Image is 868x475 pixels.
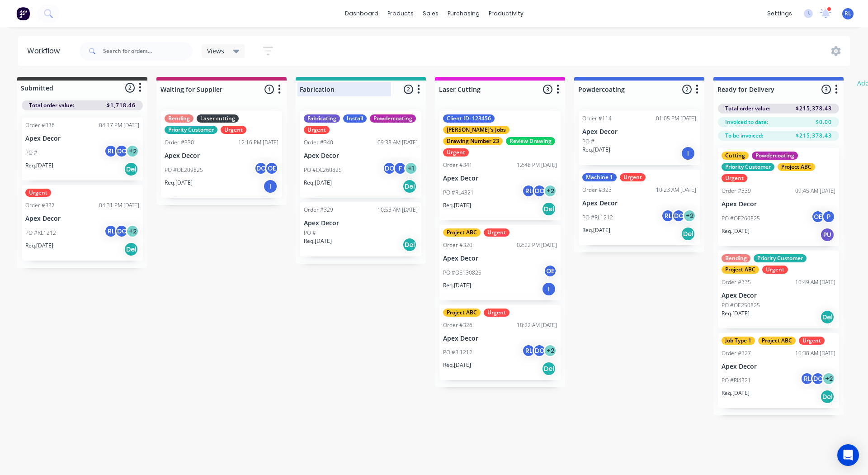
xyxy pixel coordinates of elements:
[681,227,695,241] div: Del
[722,152,749,160] div: Cutting
[722,309,750,318] p: Req. [DATE]
[22,118,143,180] div: Order #33604:17 PM [DATE]Apex DecorPO #RLDC+2Req.[DATE]Del
[722,227,750,235] p: Req. [DATE]
[25,201,55,209] div: Order #337
[25,189,51,197] div: Urgent
[165,126,217,134] div: Priority Customer
[582,114,612,123] div: Order #114
[29,101,74,109] span: Total order value:
[799,337,825,345] div: Urgent
[506,137,555,145] div: Review Drawing
[582,214,613,222] p: PO #RL1212
[725,104,770,113] span: Total order value:
[778,163,815,171] div: Project ABC
[402,179,417,194] div: Del
[300,111,421,198] div: FabricatingInstallPowdercoatingUrgentOrder #34009:38 AM [DATE]Apex DecorPO #DC260825DCF+1Req.[DAT...
[517,241,557,249] div: 02:22 PM [DATE]
[725,118,768,126] span: Invoiced to date:
[820,228,835,242] div: PU
[304,179,332,187] p: Req. [DATE]
[99,201,139,209] div: 04:31 PM [DATE]
[383,7,418,20] div: products
[340,7,383,20] a: dashboard
[443,126,509,134] div: [PERSON_NAME]'s Jobs
[811,210,825,223] div: OE
[656,114,696,123] div: 01:05 PM [DATE]
[304,138,333,147] div: Order #340
[543,264,557,278] div: OE
[439,111,561,220] div: Client ID: 123456[PERSON_NAME]'s JobsDrawing Number 23Review DrawingUrgentOrder #34112:48 PM [DAT...
[443,175,557,182] p: Apex Decor
[443,348,472,356] p: PO #Rl1212
[115,144,128,158] div: DC
[522,184,535,198] div: RL
[722,254,750,262] div: Bending
[22,185,143,261] div: UrgentOrder #33704:31 PM [DATE]Apex DecorPO #RL1212RLDC+2Req.[DATE]Del
[304,206,333,214] div: Order #329
[820,389,835,404] div: Del
[722,278,751,286] div: Order #335
[25,215,139,223] p: Apex Decor
[672,209,685,223] div: DC
[820,310,835,324] div: Del
[99,121,139,129] div: 04:17 PM [DATE]
[304,126,330,134] div: Urgent
[582,199,696,207] p: Apex Decor
[443,281,471,290] p: Req. [DATE]
[800,372,814,385] div: RL
[542,282,556,296] div: I
[811,372,825,385] div: DC
[722,376,751,385] p: PO #Rl4321
[758,337,796,345] div: Project ABC
[763,7,797,20] div: settings
[124,242,138,256] div: Del
[103,42,193,60] input: Search for orders...
[725,132,763,140] span: To be invoiced:
[418,7,443,20] div: sales
[265,161,278,175] div: OE
[722,349,751,357] div: Order #327
[795,278,835,286] div: 10:49 AM [DATE]
[197,114,239,123] div: Laser cutting
[754,254,807,262] div: Priority Customer
[443,137,503,145] div: Drawing Number 23
[718,251,839,328] div: BendingPriority CustomerProject ABCUrgentOrder #33510:49 AM [DATE]Apex DecorPO #OE250825Req.[DATE...
[718,333,839,408] div: Job Type 1Project ABCUrgentOrder #32710:38 AM [DATE]Apex DecorPO #Rl4321RLDC+2Req.[DATE]Del
[104,144,118,158] div: RL
[254,161,268,175] div: DC
[126,224,139,238] div: + 2
[484,309,509,317] div: Urgent
[402,237,417,252] div: Del
[795,349,835,357] div: 10:38 AM [DATE]
[404,161,418,175] div: + 1
[160,85,250,94] input: Enter column name…
[484,228,509,237] div: Urgent
[377,138,418,147] div: 09:38 AM [DATE]
[443,189,474,197] p: PO #RL4321
[104,224,118,238] div: RL
[304,219,418,227] p: Apex Decor
[25,161,53,170] p: Req. [DATE]
[837,444,859,466] div: Open Intercom Messenger
[25,229,56,237] p: PO #RL1212
[582,186,612,194] div: Order #323
[443,201,471,209] p: Req. [DATE]
[522,344,535,357] div: RL
[443,309,481,317] div: Project ABC
[796,132,832,140] span: $215,378.43
[221,126,246,134] div: Urgent
[443,335,557,342] p: Apex Decor
[533,184,546,198] div: DC
[762,266,788,274] div: Urgent
[165,152,278,160] p: Apex Decor
[517,161,557,169] div: 12:48 PM [DATE]
[25,149,38,157] p: PO #
[377,206,418,214] div: 10:53 AM [DATE]
[443,228,481,237] div: Project ABC
[25,121,55,129] div: Order #336
[304,114,340,123] div: Fabricating
[543,184,557,198] div: + 2
[722,301,760,309] p: PO #OE250825
[484,7,528,20] div: productivity
[304,229,316,237] p: PO #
